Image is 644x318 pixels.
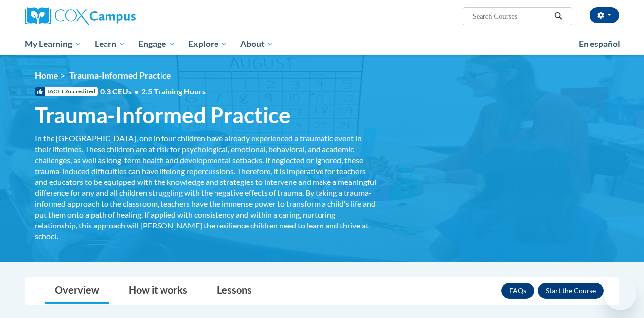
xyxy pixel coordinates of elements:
[25,7,213,25] a: Cox Campus
[234,33,281,55] a: About
[138,38,175,50] span: Engage
[25,7,136,25] img: Cox Campus
[69,70,171,81] span: Trauma-Informed Practice
[35,102,291,128] span: Trauma-Informed Practice
[472,10,551,22] input: Search Courses
[95,38,126,50] span: Learn
[35,133,376,242] div: In the [GEOGRAPHIC_DATA], one in four children have already experienced a traumatic event in thei...
[18,33,88,55] a: My Learning
[134,87,139,96] span: •
[579,39,620,49] span: En español
[25,38,82,50] span: My Learning
[119,278,197,304] a: How it works
[35,70,58,81] a: Home
[10,33,634,55] div: Main menu
[132,33,182,55] a: Engage
[538,283,604,299] button: Enroll
[604,278,636,310] iframe: Button to launch messaging window
[141,87,206,96] span: 2.5 Training Hours
[100,86,206,97] span: 0.3 CEUs
[207,278,262,304] a: Lessons
[572,34,627,54] a: En español
[88,33,132,55] a: Learn
[182,33,234,55] a: Explore
[45,278,109,304] a: Overview
[551,10,566,22] button: Search
[590,7,619,23] button: Account Settings
[501,283,534,299] a: FAQs
[240,38,274,50] span: About
[188,38,228,50] span: Explore
[35,87,98,96] span: IACET Accredited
